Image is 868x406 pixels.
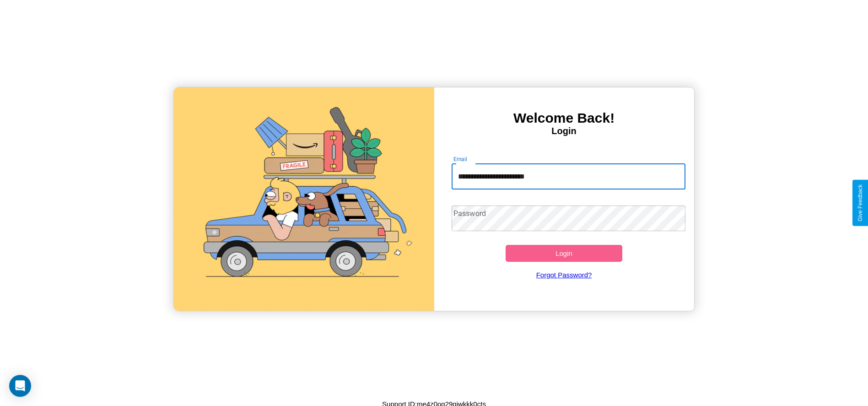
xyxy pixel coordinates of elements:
[434,110,694,126] h3: Welcome Back!
[434,126,694,136] h4: Login
[506,245,623,262] button: Login
[174,87,434,311] img: gif
[453,155,468,163] label: Email
[9,375,31,397] div: Open Intercom Messenger
[857,184,863,222] div: Give Feedback
[447,262,681,288] a: Forgot Password?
